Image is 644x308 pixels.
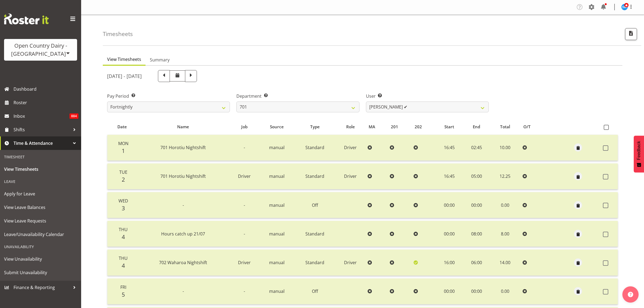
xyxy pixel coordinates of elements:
span: Driver [238,260,251,266]
td: Standard [295,250,335,276]
td: 16:45 [435,135,463,161]
a: View Timesheets [1,162,80,176]
span: 201 [391,124,398,130]
span: View Leave Requests [4,217,77,225]
button: Export CSV [625,28,637,40]
span: Feedback [636,141,641,160]
span: manual [269,231,285,237]
span: 702 Waharoa Nightshift [159,260,207,266]
td: Off [295,192,335,218]
span: 884 [70,113,78,119]
div: Unavailability [1,241,80,252]
span: - [244,202,245,208]
td: 00:00 [463,192,490,218]
td: 00:00 [435,221,463,247]
span: Inbox [14,112,70,120]
td: 0.00 [490,278,520,304]
h5: [DATE] - [DATE] [107,73,142,79]
td: 06:00 [463,250,490,276]
span: - [244,231,245,237]
a: Leave/Unavailability Calendar [1,228,80,241]
td: 14.00 [490,250,520,276]
div: Timesheet [1,151,80,162]
span: 701 Horotiu Nightshift [160,145,206,150]
td: 08:00 [463,221,490,247]
td: Standard [295,135,335,161]
span: Source [270,124,284,130]
span: View Leave Balances [4,203,77,211]
button: Feedback - Show survey [634,136,644,172]
span: 4 [122,262,125,269]
td: Standard [295,163,335,189]
span: manual [269,202,285,208]
span: Finance & Reporting [14,283,70,291]
td: Off [295,278,335,304]
span: Dashboard [14,85,78,93]
td: 12.25 [490,163,520,189]
span: Thu [119,227,128,232]
span: Driver [344,173,357,179]
span: Time & Attendance [14,139,70,147]
span: 2 [122,176,125,183]
a: Apply for Leave [1,187,80,201]
span: O/T [523,124,531,130]
td: 0.00 [490,192,520,218]
span: Summary [150,57,170,63]
span: 4 [122,233,125,241]
div: Open Country Dairy - [GEOGRAPHIC_DATA] [9,42,72,58]
h4: Timesheets [103,31,133,37]
span: manual [269,173,285,179]
a: View Leave Balances [1,201,80,214]
td: 10.00 [490,135,520,161]
span: View Timesheets [4,165,77,173]
span: - [244,145,245,150]
label: Department [236,93,359,99]
span: 701 Horotiu Nightshift [160,173,206,179]
span: 202 [415,124,422,130]
a: View Unavailability [1,252,80,266]
span: View Unavailability [4,255,77,263]
img: steve-webb8258.jpg [621,4,628,10]
span: 5 [122,291,125,298]
span: Total [500,124,510,130]
a: Submit Unavailability [1,266,80,279]
span: - [183,288,184,294]
span: View Timesheets [107,56,141,63]
span: manual [269,288,285,294]
img: Rosterit website logo [4,14,49,24]
span: - [183,202,184,208]
div: Leave [1,176,80,187]
td: 00:00 [463,278,490,304]
span: Leave/Unavailability Calendar [4,230,77,238]
span: Date [117,124,127,130]
span: manual [269,260,285,266]
span: Driver [344,260,357,266]
span: Tue [119,169,127,175]
span: Role [346,124,355,130]
span: Thu [119,255,128,261]
img: help-xxl-2.png [628,292,633,297]
a: View Leave Requests [1,214,80,228]
td: 16:45 [435,163,463,189]
span: Mon [118,140,128,146]
td: 05:00 [463,163,490,189]
td: 8.00 [490,221,520,247]
span: - [244,288,245,294]
span: MA [369,124,375,130]
td: Standard [295,221,335,247]
label: Pay Period [107,93,230,99]
td: 00:00 [435,192,463,218]
span: 3 [122,204,125,212]
span: End [473,124,480,130]
span: Hours catch up 21/07 [161,231,205,237]
span: Driver [344,145,357,150]
td: 02:45 [463,135,490,161]
span: Wed [118,198,128,204]
span: Start [444,124,454,130]
span: Roster [14,99,78,107]
span: Name [177,124,189,130]
span: Job [241,124,247,130]
td: 00:00 [435,278,463,304]
span: Apply for Leave [4,190,77,198]
span: 1 [122,147,125,155]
